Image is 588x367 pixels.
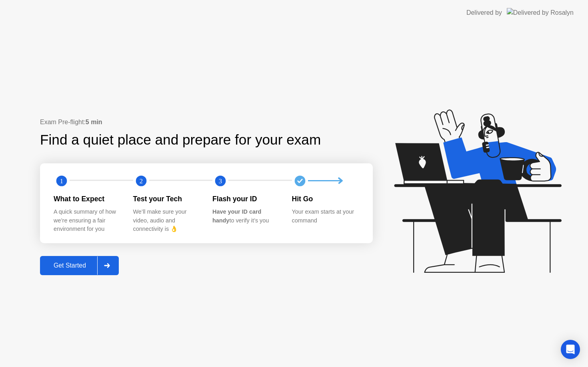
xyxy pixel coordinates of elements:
[212,208,279,225] div: to verify it’s you
[292,208,359,225] div: Your exam starts at your command
[54,208,120,234] div: A quick summary of how we’re ensuring a fair environment for you
[212,194,279,204] div: Flash your ID
[40,256,119,275] button: Get Started
[507,8,574,17] img: Delivered by Rosalyn
[54,194,120,204] div: What to Expect
[212,208,261,224] b: Have your ID card handy
[42,262,97,269] div: Get Started
[466,8,502,18] div: Delivered by
[561,340,580,359] div: Open Intercom Messenger
[292,194,359,204] div: Hit Go
[40,117,373,127] div: Exam Pre-flight:
[133,194,200,204] div: Test your Tech
[219,177,222,184] text: 3
[40,129,322,151] div: Find a quiet place and prepare for your exam
[139,177,142,184] text: 2
[133,208,200,234] div: We’ll make sure your video, audio and connectivity is 👌
[60,177,63,184] text: 1
[86,119,102,125] b: 5 min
